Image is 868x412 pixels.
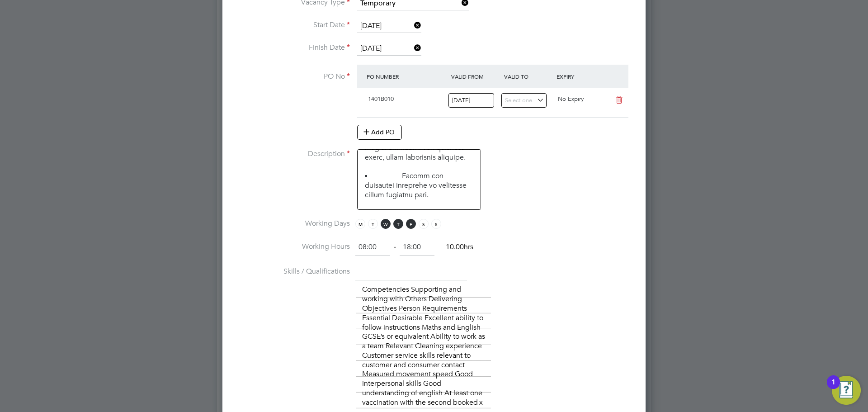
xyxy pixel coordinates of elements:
[237,20,350,30] label: Start Date
[357,125,402,139] button: Add PO
[368,95,394,103] span: 1401B010
[355,239,390,256] input: 08:00
[364,68,449,85] div: PO Number
[237,43,350,52] label: Finish Date
[441,242,473,251] span: 10.00hrs
[237,219,350,228] label: Working Days
[357,19,421,33] input: Select one
[449,68,502,85] div: Valid From
[355,219,365,229] span: M
[368,219,378,229] span: T
[237,149,350,159] label: Description
[478,397,484,408] a: x
[406,219,416,229] span: F
[448,93,494,108] input: Select one
[400,239,434,256] input: 17:00
[554,68,607,85] div: Expiry
[558,95,584,103] span: No Expiry
[431,219,441,229] span: S
[502,68,555,85] div: Valid To
[381,219,391,229] span: W
[832,376,861,405] button: Open Resource Center, 1 new notification
[501,93,547,108] input: Select one
[237,267,350,276] label: Skills / Qualifications
[237,72,350,81] label: PO No
[357,42,421,56] input: Select one
[393,219,403,229] span: T
[237,242,350,251] label: Working Hours
[359,284,490,408] li: Competencies Supporting and working with Others Delivering Objectives Person Requirements Essenti...
[831,382,835,394] div: 1
[419,219,429,229] span: S
[392,242,398,251] span: ‐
